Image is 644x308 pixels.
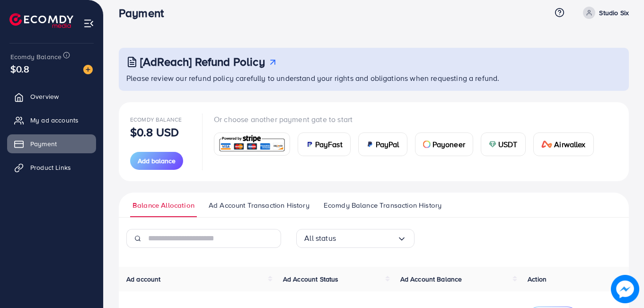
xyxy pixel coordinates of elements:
a: My ad accounts [7,111,96,130]
h3: [AdReach] Refund Policy [140,55,265,69]
span: My ad accounts [30,115,79,125]
input: Search for option [336,231,397,246]
a: Product Links [7,158,96,177]
img: card [217,134,287,154]
img: image [611,275,639,303]
span: Payoneer [432,139,465,150]
div: Search for option [296,229,415,248]
a: Payment [7,134,96,153]
a: cardAirwallex [533,132,594,156]
span: Ad Account Status [283,274,339,284]
span: Add balance [138,156,176,166]
a: cardUSDT [481,132,526,156]
button: Add balance [130,152,183,170]
img: card [306,141,313,148]
span: $0.8 [10,62,30,76]
span: Overview [30,92,59,101]
span: USDT [498,139,518,150]
p: Please review our refund policy carefully to understand your rights and obligations when requesti... [126,72,623,84]
a: cardPayPal [358,132,407,156]
span: Ad account [126,274,161,284]
a: Overview [7,87,96,106]
span: All status [304,231,336,246]
span: Ecomdy Balance [130,115,182,123]
span: Ad Account Balance [400,274,462,284]
img: image [83,65,93,74]
img: card [423,141,431,148]
img: card [541,141,553,148]
p: $0.8 USD [130,126,179,138]
img: menu [83,18,94,29]
img: card [489,141,496,148]
span: Airwallex [554,139,585,150]
span: Ecomdy Balance Transaction History [324,200,441,211]
span: Ecomdy Balance [10,52,62,62]
span: Balance Allocation [132,200,194,211]
img: logo [9,13,73,28]
span: Product Links [30,163,71,172]
h3: Payment [119,6,171,20]
span: Ad Account Transaction History [209,200,309,211]
a: card [214,132,290,156]
a: cardPayFast [298,132,351,156]
p: Studio Six [599,7,629,18]
a: Studio Six [579,7,629,19]
span: Payment [30,139,57,149]
span: PayPal [376,139,399,150]
span: Action [528,274,547,284]
span: PayFast [315,139,343,150]
a: cardPayoneer [415,132,473,156]
p: Or choose another payment gate to start [214,114,601,125]
img: card [366,141,374,148]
